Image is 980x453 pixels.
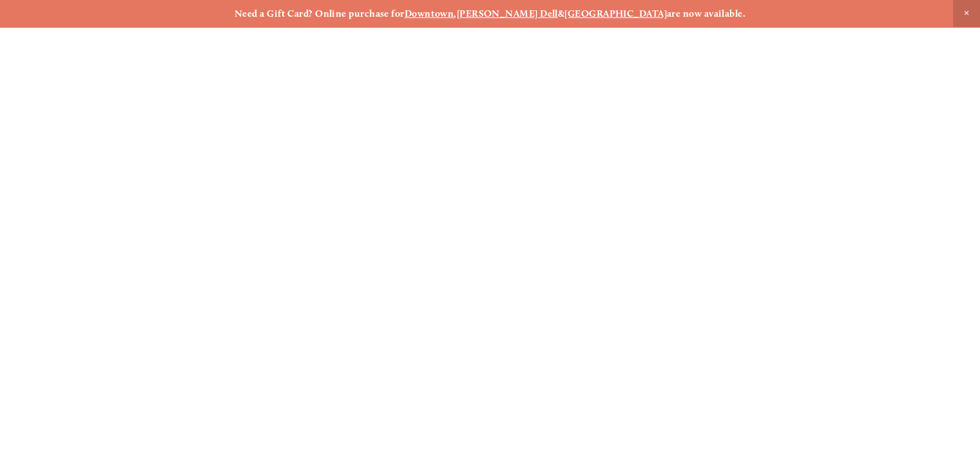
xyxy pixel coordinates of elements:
[454,8,456,19] strong: ,
[457,8,558,19] a: [PERSON_NAME] Dell
[667,8,745,19] strong: are now available.
[564,8,667,19] a: [GEOGRAPHIC_DATA]
[235,8,405,19] strong: Need a Gift Card? Online purchase for
[558,8,564,19] strong: &
[405,8,454,19] a: Downtown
